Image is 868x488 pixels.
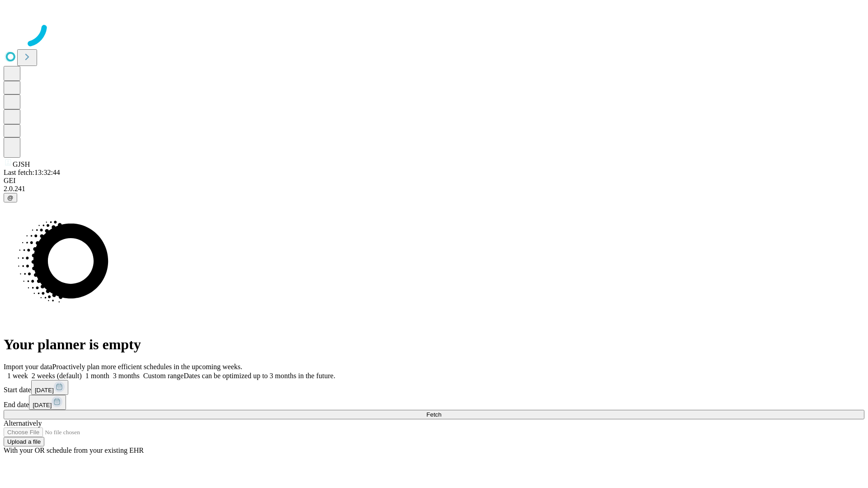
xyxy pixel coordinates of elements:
[7,372,28,380] span: 1 week
[7,194,14,201] span: @
[13,160,30,168] span: GJSH
[52,363,242,371] span: Proactively plan more efficient schedules in the upcoming weeks.
[184,372,335,380] span: Dates can be optimized up to 3 months in the future.
[32,372,82,380] span: 2 weeks (default)
[4,419,42,427] span: Alternatively
[4,437,44,446] button: Upload a file
[426,411,441,418] span: Fetch
[4,193,17,202] button: @
[35,387,54,394] span: [DATE]
[4,446,144,454] span: With your OR schedule from your existing EHR
[33,402,52,408] span: [DATE]
[4,410,864,419] button: Fetch
[4,380,864,395] div: Start date
[4,336,864,353] h1: Your planner is empty
[31,380,68,395] button: [DATE]
[4,169,60,176] span: Last fetch: 13:32:44
[143,372,184,380] span: Custom range
[4,395,864,410] div: End date
[4,363,52,371] span: Import your data
[29,395,66,410] button: [DATE]
[4,177,864,185] div: GEI
[113,372,140,380] span: 3 months
[85,372,109,380] span: 1 month
[4,185,864,193] div: 2.0.241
